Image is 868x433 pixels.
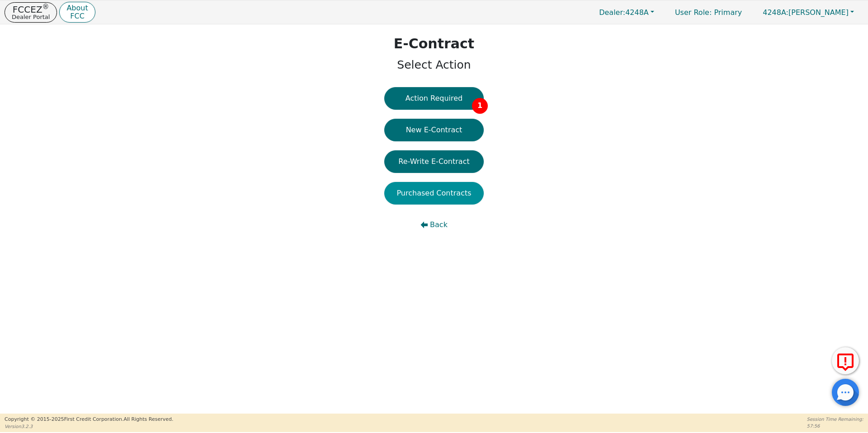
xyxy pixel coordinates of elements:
button: Report Error to FCC [832,347,859,374]
p: About [66,5,88,12]
p: Dealer Portal [12,14,50,20]
button: New E-Contract [384,119,484,141]
h1: E-Contract [394,36,474,52]
p: Primary [666,4,751,21]
span: 4248A: [763,8,788,17]
span: Back [430,219,448,230]
button: FCCEZ®Dealer Portal [5,2,57,23]
button: Back [384,214,484,236]
a: User Role: Primary [666,4,751,21]
button: Purchased Contracts [384,182,484,205]
p: Select Action [394,56,474,74]
span: Dealer: [599,8,625,17]
p: 57:56 [807,423,863,429]
p: FCC [66,13,88,20]
button: Action Required1 [384,87,484,110]
button: Re-Write E-Contract [384,150,484,173]
span: User Role : [675,8,712,17]
span: 1 [472,98,488,114]
p: Version 3.2.3 [5,423,173,430]
span: All Rights Reserved. [123,416,173,422]
p: Session Time Remaining: [807,416,863,423]
p: Copyright © 2015- 2025 First Credit Corporation. [5,416,173,424]
sup: ® [42,3,49,11]
button: 4248A:[PERSON_NAME] [753,5,863,19]
p: FCCEZ [12,5,50,14]
button: Dealer:4248A [590,5,664,19]
span: [PERSON_NAME] [763,8,849,17]
button: AboutFCC [59,2,95,23]
span: 4248A [599,8,649,17]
